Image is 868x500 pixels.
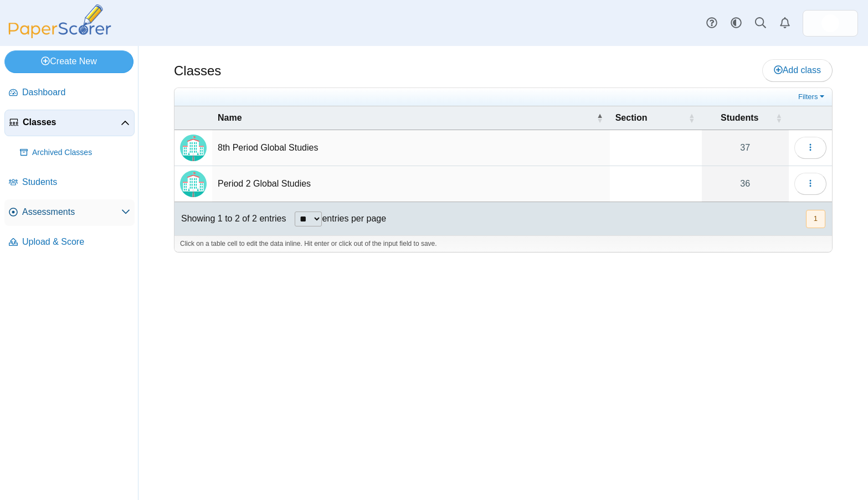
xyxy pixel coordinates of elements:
span: Jeanie Hernandez [821,14,839,32]
div: Showing 1 to 2 of 2 entries [174,202,286,235]
button: 1 [806,210,825,228]
a: Create New [4,50,133,73]
img: Locally created class [180,171,207,197]
td: Period 2 Global Studies [212,166,610,202]
span: Section : Activate to sort [689,106,695,130]
a: 37 [702,130,789,166]
span: Students [721,113,758,122]
span: Assessments [22,206,121,218]
a: Classes [4,110,135,136]
a: Students [4,169,135,196]
span: Upload & Score [22,236,130,248]
td: 8th Period Global Studies [212,130,610,166]
label: entries per page [322,214,386,223]
a: 36 [702,166,789,202]
img: ps.Y0OAolr6RPehrr6a [821,14,839,32]
a: Archived Classes [16,140,135,166]
span: Name : Activate to invert sorting [597,106,603,130]
span: Archived Classes [32,147,130,158]
span: Students [22,176,130,188]
a: Upload & Score [4,229,135,256]
span: Dashboard [22,86,130,99]
span: Name [218,113,242,122]
span: Section [615,113,648,122]
a: PaperScorer [4,30,115,40]
a: ps.Y0OAolr6RPehrr6a [803,10,858,37]
a: Filters [795,91,829,102]
span: Add class [774,65,821,75]
a: Dashboard [4,80,135,106]
div: Click on a table cell to edit the data inline. Hit enter or click out of the input field to save. [174,235,832,252]
h1: Classes [174,61,221,80]
span: Students : Activate to sort [775,106,782,130]
a: Alerts [773,11,797,35]
img: PaperScorer [4,4,115,38]
img: Locally created class [180,135,207,161]
a: Assessments [4,199,135,226]
nav: pagination [805,210,825,228]
span: Classes [23,116,121,128]
a: Add class [762,59,833,81]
